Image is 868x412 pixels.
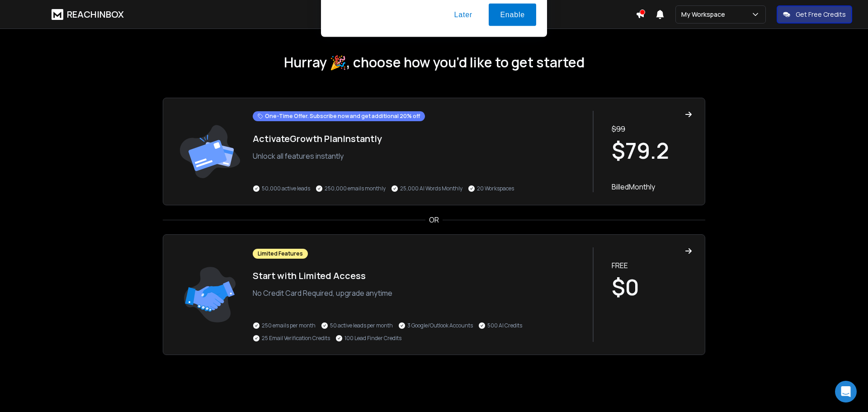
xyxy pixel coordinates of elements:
h1: Activate Growth Plan Instantly [253,133,584,145]
p: 250 emails per month [262,322,316,329]
p: 250,000 emails monthly [325,185,386,192]
h1: $0 [612,276,692,298]
p: $ 99 [612,123,692,134]
p: Billed Monthly [612,181,692,192]
div: One-Time Offer. Subscribe now and get additional 20% off [253,111,425,121]
p: 500 AI Credits [487,322,522,329]
p: 100 Lead Finder Credits [344,335,401,342]
p: 25,000 AI Words Monthly [400,185,462,192]
p: No Credit Card Required, upgrade anytime [253,288,584,298]
h1: $ 79.2 [612,140,692,161]
p: 20 Workspaces [477,185,514,192]
p: Unlock all features instantly [253,151,584,161]
p: 50,000 active leads [262,185,310,192]
div: OR [163,214,705,225]
button: Later [443,47,483,70]
div: Enable notifications to stay on top of your campaigns with real-time updates on replies. [368,11,536,32]
div: Open Intercom Messenger [835,381,857,403]
p: 3 Google/Outlook Accounts [407,322,473,329]
p: 25 Email Verification Credits [262,335,330,342]
img: trail [176,247,244,342]
p: 50 active leads per month [330,322,393,329]
p: FREE [612,260,692,271]
img: notification icon [332,11,368,47]
img: trail [176,111,244,192]
div: Limited Features [253,249,308,259]
h1: Start with Limited Access [253,270,584,282]
button: Enable [489,47,536,70]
